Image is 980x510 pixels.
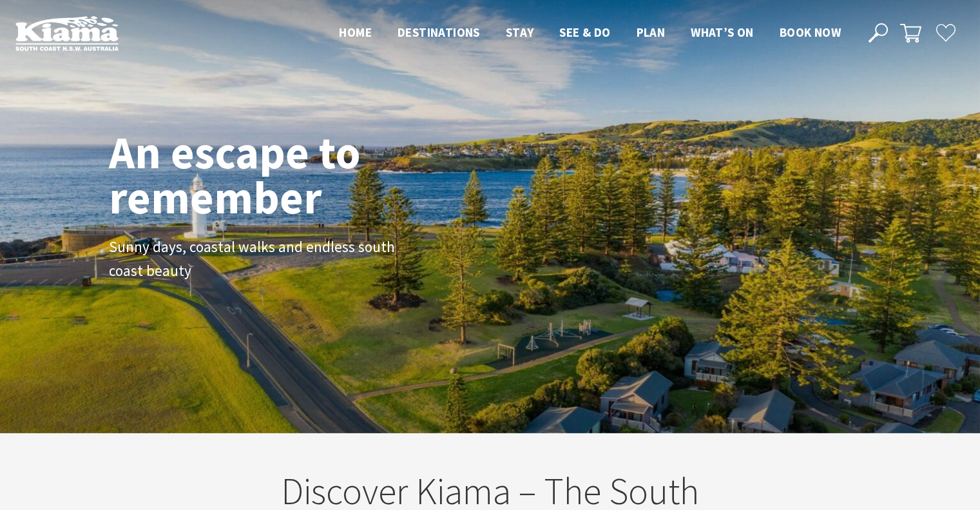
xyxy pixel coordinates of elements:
[559,25,610,40] span: See & Do
[109,235,399,283] p: Sunny days, coastal walks and endless south coast beauty
[780,25,841,40] span: Book now
[398,25,480,40] span: Destinations
[15,15,119,51] img: Kiama Logo
[637,25,666,40] span: Plan
[326,23,854,44] nav: Main Menu
[109,130,463,220] h1: An escape to remember
[506,25,534,40] span: Stay
[339,25,372,40] span: Home
[691,25,754,40] span: What’s On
